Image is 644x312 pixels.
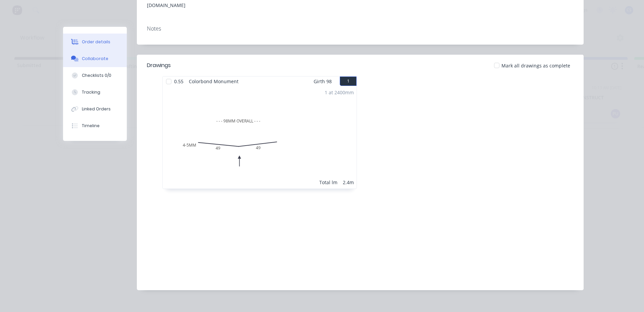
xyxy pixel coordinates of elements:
div: Checklists 0/0 [82,72,111,79]
div: Timeline [82,123,100,129]
button: Linked Orders [63,101,127,117]
div: - - - 98MM OVERALL - - -4-5MM49491 at 2400mmTotal lm2.4m [163,86,357,189]
div: Tracking [82,89,100,95]
div: 1 at 2400mm [325,89,354,96]
button: Collaborate [63,50,127,67]
span: Colorbond Monument [186,76,241,86]
button: Order details [63,34,127,50]
div: Collaborate [82,56,108,62]
div: Order details [82,39,110,45]
button: Tracking [63,84,127,101]
button: Checklists 0/0 [63,67,127,84]
div: 2.4m [343,179,354,186]
div: Linked Orders [82,106,111,112]
div: Total lm [319,179,337,186]
span: Girth 98 [314,76,332,86]
span: Mark all drawings as complete [501,62,570,69]
button: Timeline [63,117,127,134]
div: Notes [147,25,574,32]
div: Drawings [147,61,171,69]
button: 1 [340,76,357,86]
span: 0.55 [171,76,186,86]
